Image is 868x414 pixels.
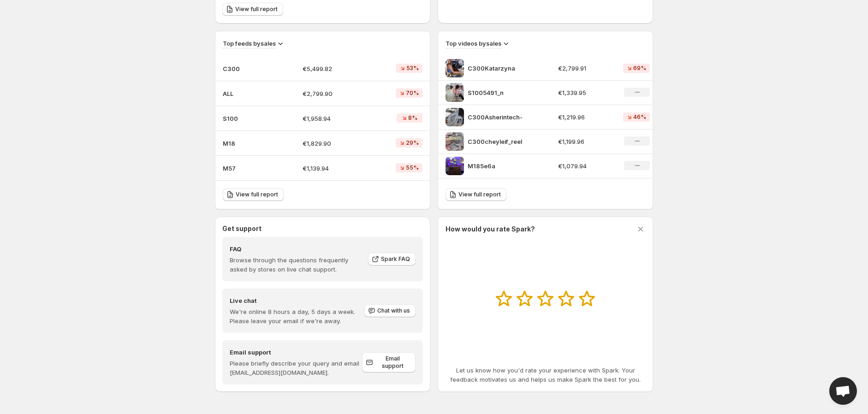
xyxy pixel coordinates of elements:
p: €5,499.82 [303,64,368,73]
span: 55% [406,164,419,172]
p: Please briefly describe your query and email [EMAIL_ADDRESS][DOMAIN_NAME]. [230,359,362,377]
h4: Email support [230,348,362,357]
h3: How would you rate Spark? [446,225,535,234]
img: C300cheyleif_reel [446,132,464,151]
a: Spark FAQ [368,253,416,266]
p: S100 [223,114,269,123]
span: View full report [458,191,501,198]
p: C300Asherintech- [468,112,537,122]
h3: Get support [222,224,262,233]
h3: Top videos by sales [446,39,501,48]
p: €2,799.90 [303,89,368,98]
p: €1,139.94 [303,164,368,173]
span: 69% [633,65,646,72]
p: Let us know how you'd rate your experience with Spark. Your feedback motivates us and helps us ma... [446,366,645,384]
p: M18 [223,139,269,148]
span: 70% [406,89,419,97]
p: C300 [223,64,269,73]
span: Chat with us [377,307,410,314]
button: Chat with us [364,304,416,317]
p: We're online 8 hours a day, 5 days a week. Please leave your email if we're away. [230,307,363,325]
span: 8% [408,114,417,122]
a: View full report [222,3,283,16]
p: Browse through the questions frequently asked by stores on live chat support. [230,255,362,274]
a: View full report [223,188,284,201]
p: ALL [223,89,269,98]
span: 53% [406,65,419,72]
p: C300cheyleif_reel [468,137,537,146]
p: €1,199.96 [558,137,612,146]
span: View full report [235,6,278,13]
h3: Top feeds by sales [223,39,276,48]
span: 29% [406,139,419,147]
p: M57 [223,164,269,173]
span: View full report [236,191,278,198]
p: M185e6a [468,161,537,171]
p: €1,219.96 [558,112,612,122]
p: €1,958.94 [303,114,368,123]
img: C300Asherintech- [446,108,464,126]
img: M185e6a [446,157,464,175]
span: Spark FAQ [381,255,410,263]
p: S1005491_n [468,88,537,97]
h4: FAQ [230,244,362,254]
p: €1,079.94 [558,161,612,171]
p: €1,339.95 [558,88,612,97]
a: View full report [446,188,506,201]
img: S1005491_n [446,83,464,102]
a: Email support [362,352,416,373]
h4: Live chat [230,296,363,305]
span: Email support [375,355,410,370]
img: C300Katarzyna [446,59,464,77]
p: €2,799.91 [558,64,612,73]
div: Open chat [829,377,857,405]
span: 46% [633,113,646,121]
p: C300Katarzyna [468,64,537,73]
p: €1,829.90 [303,139,368,148]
